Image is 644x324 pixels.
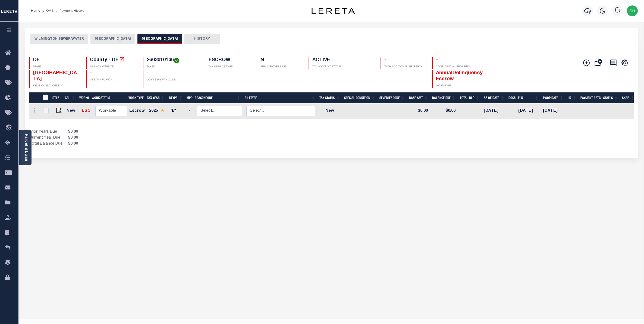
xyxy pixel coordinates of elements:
span: AnnualDelinquency Escrow [436,71,483,82]
td: [DATE] [516,104,541,119]
span: - [90,71,92,76]
th: CAL: activate to sort column ascending [63,92,77,104]
th: Severity Code: activate to sort column ascending [377,92,407,104]
td: 1/1 [169,104,187,119]
i: travel_explore [5,124,14,132]
a: Parcel & Loan [24,134,28,161]
th: Total DLQ: activate to sort column ascending [458,92,482,104]
p: TAX ID [147,65,198,69]
p: IN BANKRUPTCY [90,78,136,82]
th: RType: activate to sort column ascending [167,92,184,104]
td: Total Balance Due [29,141,67,147]
span: $0.00 [67,129,79,135]
img: Star.svg [161,109,164,112]
p: CONFIDENTIAL PROPERTY [436,65,482,69]
p: SERVICE OVERRIDE [260,65,302,69]
p: DELINQUENT AGENCY [33,84,80,88]
span: [GEOGRAPHIC_DATA] [33,71,77,82]
th: ReasonCode: activate to sort column ascending [193,92,243,104]
p: WORK TYPE [436,84,482,88]
span: $0.00 [67,141,79,147]
h4: ESCROW [209,57,250,63]
th: Payment Batch Status: activate to sort column ascending [578,92,620,104]
td: $0.00 [407,104,430,119]
td: 2025 [147,104,169,119]
td: Current Year Due [29,135,67,141]
li: Payment History [54,8,84,13]
img: logo-dark.svg [312,8,355,14]
button: HISTORY [184,34,220,44]
th: Work Type [126,92,145,104]
a: Home [31,9,40,13]
p: AGENCY WEBSITE [90,65,136,69]
h4: 2603010136 [147,57,198,63]
th: PWOP Date: activate to sort column ascending [541,92,566,104]
th: MPO [184,92,193,104]
button: [GEOGRAPHIC_DATA] [90,34,135,44]
img: svg+xml;base64,PHN2ZyB4bWxucz0iaHR0cDovL3d3dy53My5vcmcvMjAwMC9zdmciIHBvaW50ZXItZXZlbnRzPSJub25lIi... [627,5,638,16]
h4: N [260,57,302,63]
span: - [436,58,438,63]
th: BillType: activate to sort column ascending [243,92,317,104]
th: SNAP: activate to sort column ascending [620,92,636,104]
p: LOAN SEVERITY CODE [147,78,198,82]
td: Prior Years Due [29,129,67,135]
th: &nbsp; [39,92,51,104]
td: Escrow [127,104,147,119]
td: New [317,104,342,119]
th: Tax Year: activate to sort column ascending [145,92,167,104]
td: - [187,104,195,119]
td: $0.00 [430,104,458,119]
span: $0.00 [67,135,79,141]
th: As of Date: activate to sort column ascending [482,92,507,104]
button: [GEOGRAPHIC_DATA] [137,34,182,44]
td: New [64,104,79,119]
th: WorkQ [77,92,90,104]
th: Special Condition: activate to sort column ascending [342,92,377,104]
h4: DE [33,57,80,63]
p: WITH ADDITIONAL PROPERTY [384,65,426,69]
td: [DATE] [541,104,566,119]
p: TAX SERVICE TYPE [209,65,250,69]
a: ESC [82,109,90,113]
h4: County - DE [90,57,136,63]
th: Balance Due: activate to sort column ascending [430,92,458,104]
a: OMS [46,9,54,13]
p: TAX ACCOUNT STATUS [312,65,374,69]
th: Base Amt: activate to sort column ascending [407,92,430,104]
th: ELD: activate to sort column ascending [516,92,541,104]
th: Work Status [90,92,127,104]
td: [DATE] [482,104,507,119]
th: Tax Status: activate to sort column ascending [317,92,342,104]
button: WILMINGTON SEWER/WATER [30,34,88,44]
h4: ACTIVE [312,57,374,63]
th: &nbsp;&nbsp;&nbsp;&nbsp;&nbsp;&nbsp;&nbsp;&nbsp;&nbsp;&nbsp; [29,92,39,104]
span: - [147,71,149,76]
th: DTLS [50,92,63,104]
span: - [384,58,386,63]
th: LD: activate to sort column ascending [566,92,578,104]
th: Docs [506,92,516,104]
p: STATE [33,65,80,69]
